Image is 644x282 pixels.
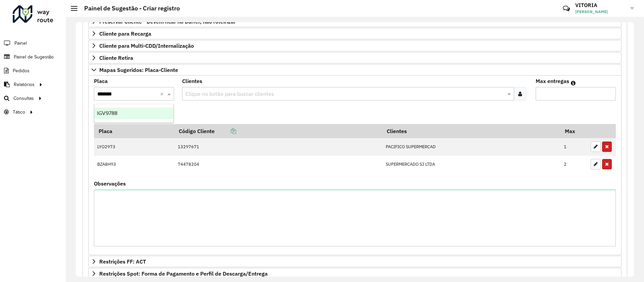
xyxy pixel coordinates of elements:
[88,52,622,64] a: Cliente Retira
[174,138,382,156] td: 13297671
[14,81,35,88] span: Relatórios
[13,109,25,116] span: Tático
[88,76,622,255] div: Mapas Sugeridos: Placa-Cliente
[94,179,126,188] label: Observações
[382,156,560,173] td: SUPERMERCADO SJ LTDA
[99,19,236,24] span: Preservar Cliente - Devem ficar no buffer, não roteirizar
[160,90,166,98] span: Clear all
[94,104,174,123] ng-dropdown-panel: Options list
[99,43,194,48] span: Cliente para Multi-CDD/Internalização
[174,156,382,173] td: 74478204
[99,31,151,36] span: Cliente para Recarga
[536,77,569,85] label: Max entregas
[99,67,178,73] span: Mapas Sugeridos: Placa-Cliente
[14,53,54,61] span: Painel de Sugestão
[94,124,174,138] th: Placa
[575,2,626,8] h3: VITORIA
[88,268,622,279] a: Restrições Spot: Forma de Pagamento e Perfil de Descarga/Entrega
[99,271,268,276] span: Restrições Spot: Forma de Pagamento e Perfil de Descarga/Entrega
[88,256,622,267] a: Restrições FF: ACT
[382,124,560,138] th: Clientes
[182,77,202,85] label: Clientes
[575,9,626,15] span: [PERSON_NAME]
[97,110,117,116] span: IGV9788
[215,128,236,134] a: Copiar
[382,138,560,156] td: PACIFICO SUPERMERCAD
[94,138,174,156] td: LYO2973
[14,40,27,47] span: Painel
[88,40,622,51] a: Cliente para Multi-CDD/Internalização
[99,259,146,264] span: Restrições FF: ACT
[77,5,180,12] h2: Painel de Sugestão - Criar registro
[559,1,574,16] a: Contato Rápido
[94,156,174,173] td: BZA8H93
[94,77,108,85] label: Placa
[13,95,34,102] span: Consultas
[99,55,133,61] span: Cliente Retira
[88,64,622,76] a: Mapas Sugeridos: Placa-Cliente
[560,124,587,138] th: Max
[88,28,622,39] a: Cliente para Recarga
[560,138,587,156] td: 1
[571,80,576,86] em: Máximo de clientes que serão colocados na mesma rota com os clientes informados
[13,67,30,74] span: Pedidos
[560,156,587,173] td: 2
[174,124,382,138] th: Código Cliente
